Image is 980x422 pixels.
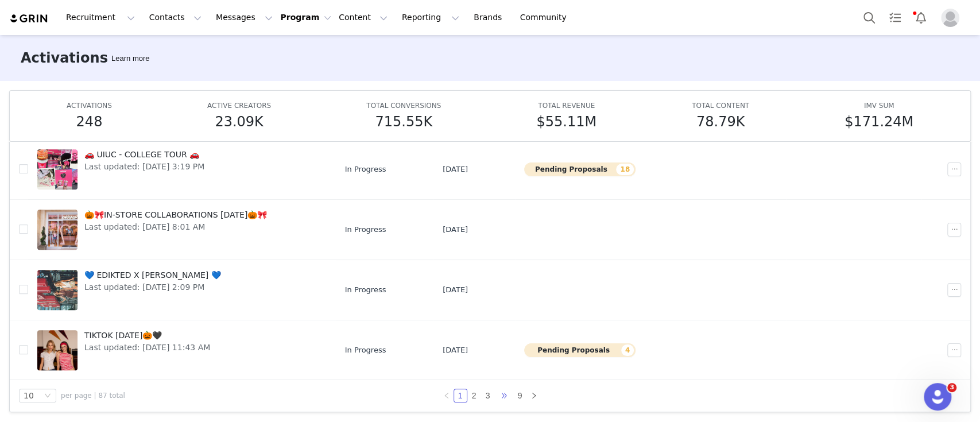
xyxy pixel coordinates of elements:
[142,5,208,30] button: Contacts
[538,102,595,110] span: TOTAL REVENUE
[84,149,204,161] span: 🚗 UIUC - COLLEGE TOUR 🚗
[21,48,108,68] h3: Activations
[513,5,579,30] a: Community
[882,5,908,30] a: Tasks
[109,53,152,64] div: Tooltip anchor
[696,111,745,132] h5: 78.79K
[536,111,596,132] h5: $55.11M
[37,146,327,192] a: 🚗 UIUC - COLLEGE TOUR 🚗Last updated: [DATE] 3:19 PM
[24,389,34,402] div: 10
[527,389,541,402] li: Next Page
[495,389,513,402] li: Next 3 Pages
[864,102,894,110] span: IMV SUM
[513,389,527,402] li: 9
[481,389,495,402] li: 3
[280,11,331,24] button: Program
[454,389,467,402] li: 1
[524,162,636,176] button: Pending Proposals18
[467,5,512,30] a: Brands
[443,164,468,175] span: [DATE]
[9,13,49,24] img: grin logo
[941,9,959,27] img: placeholder-profile.jpg
[84,221,267,233] span: Last updated: [DATE] 8:01 AM
[209,5,280,30] button: Messages
[59,5,142,30] button: Recruitment
[934,9,971,27] button: Profile
[44,392,51,400] i: icon: down
[375,111,432,132] h5: 715.55K
[395,5,466,30] button: Reporting
[76,111,103,132] h5: 248
[924,383,951,411] iframe: Intercom live chat
[947,383,956,392] span: 3
[84,161,204,173] span: Last updated: [DATE] 3:19 PM
[37,327,327,373] a: TIKTOK [DATE]🎃🖤Last updated: [DATE] 11:43 AM
[332,5,394,30] button: Content
[84,342,210,354] span: Last updated: [DATE] 11:43 AM
[524,343,636,357] button: Pending Proposals4
[443,284,468,296] span: [DATE]
[37,207,327,253] a: 🎃🎀IN-STORE COLLABORATIONS [DATE]🎃🎀Last updated: [DATE] 8:01 AM
[366,102,441,110] span: TOTAL CONVERSIONS
[84,269,221,281] span: 💙 EDIKTED X [PERSON_NAME] 💙
[454,389,467,402] a: 1
[37,267,327,313] a: 💙 EDIKTED X [PERSON_NAME] 💙Last updated: [DATE] 2:09 PM
[514,389,526,402] a: 9
[345,164,386,175] span: In Progress
[61,390,125,401] span: per page | 87 total
[443,224,468,235] span: [DATE]
[908,5,933,30] button: Notifications
[482,389,494,402] a: 3
[207,102,271,110] span: ACTIVE CREATORS
[443,392,450,399] i: icon: left
[468,389,481,402] a: 2
[345,284,386,296] span: In Progress
[845,111,913,132] h5: $171.24M
[857,5,882,30] button: Search
[692,102,749,110] span: TOTAL CONTENT
[84,209,267,221] span: 🎃🎀IN-STORE COLLABORATIONS [DATE]🎃🎀
[215,111,263,132] h5: 23.09K
[443,344,468,356] span: [DATE]
[467,389,481,402] li: 2
[67,102,112,110] span: ACTIVATIONS
[84,281,221,293] span: Last updated: [DATE] 2:09 PM
[345,344,386,356] span: In Progress
[530,392,537,399] i: icon: right
[440,389,454,402] li: Previous Page
[84,330,210,342] span: TIKTOK [DATE]🎃🖤
[345,224,386,235] span: In Progress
